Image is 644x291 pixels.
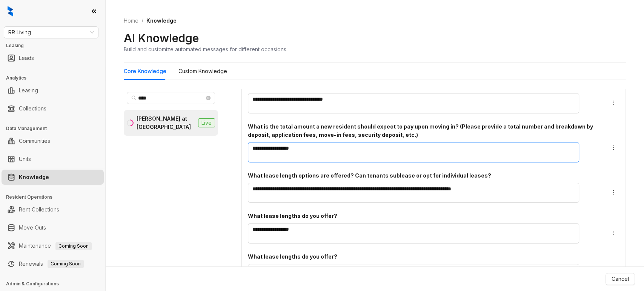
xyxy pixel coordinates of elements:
span: more [610,145,616,151]
li: Collections [2,101,104,116]
li: Rent Collections [2,202,104,217]
li: Renewals [2,256,104,271]
span: RR Living [8,27,94,38]
div: Custom Knowledge [178,67,227,75]
h3: Data Management [6,125,105,132]
h3: Leasing [6,42,105,49]
li: Maintenance [2,238,104,253]
span: Knowledge [146,17,177,24]
a: Knowledge [19,170,49,185]
a: Move Outs [19,220,46,235]
h3: Admin & Configurations [6,280,105,287]
li: Units [2,152,104,167]
li: Leads [2,51,104,66]
div: What lease lengths do you offer? [248,253,598,261]
div: What lease lengths do you offer? [248,212,598,220]
h3: Resident Operations [6,194,105,201]
a: Rent Collections [19,202,59,217]
span: search [131,95,137,101]
div: What lease length options are offered? Can tenants sublease or opt for individual leases? [248,172,598,180]
a: Leasing [19,83,38,98]
h2: AI Knowledge [124,31,199,45]
li: Communities [2,133,104,149]
li: Leasing [2,83,104,98]
span: close-circle [206,96,211,100]
span: Live [198,118,215,127]
span: more [610,230,616,236]
a: Home [122,17,140,25]
div: Build and customize automated messages for different occasions. [124,45,287,53]
img: logo [8,6,13,17]
h3: Analytics [6,75,105,81]
a: Communities [19,133,50,149]
div: Core Knowledge [124,67,166,75]
span: more [610,189,616,195]
a: Units [19,152,31,167]
span: Coming Soon [48,260,84,268]
a: Collections [19,101,46,116]
li: Move Outs [2,220,104,235]
div: [PERSON_NAME] at [GEOGRAPHIC_DATA] [137,115,195,131]
span: more [610,100,616,106]
li: / [141,17,143,25]
li: Knowledge [2,170,104,185]
a: RenewalsComing Soon [19,256,84,271]
span: Coming Soon [55,242,92,250]
div: What is the total amount a new resident should expect to pay upon moving in? (Please provide a to... [248,123,598,139]
a: Leads [19,51,34,66]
